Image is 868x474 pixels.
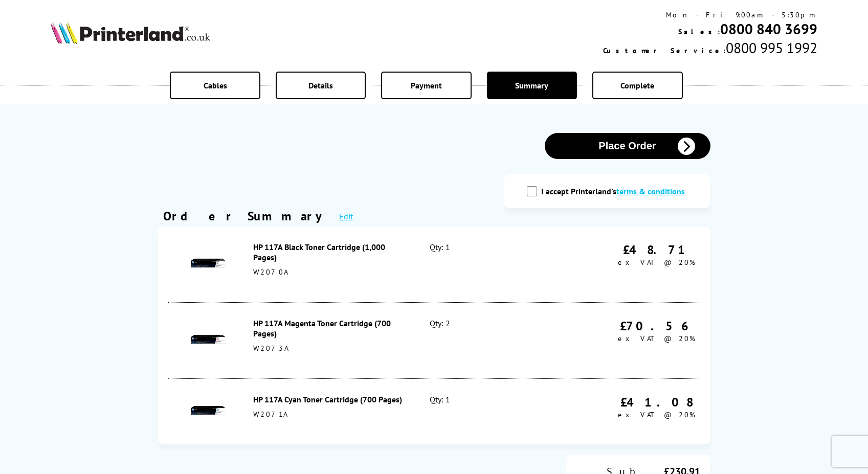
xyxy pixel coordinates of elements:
div: W2070A [253,267,408,277]
div: £41.08 [618,394,695,410]
div: £70.56 [618,318,695,334]
button: Place Order [545,133,710,159]
div: Qty: 1 [430,394,536,429]
a: modal_tc [616,186,685,196]
a: 0800 840 3699 [720,19,817,38]
span: 0800 995 1992 [726,38,817,57]
span: Summary [515,80,548,91]
span: Complete [620,80,654,91]
div: W2073A [253,344,408,353]
img: HP 117A Black Toner Cartridge (1,000 Pages) [190,245,226,281]
span: ex VAT @ 20% [618,410,695,419]
div: Order Summary [163,208,329,224]
span: Cables [204,80,227,91]
span: Customer Service: [603,46,726,55]
span: Details [308,80,333,91]
span: ex VAT @ 20% [618,334,695,343]
div: HP 117A Cyan Toner Cartridge (700 Pages) [253,394,408,404]
span: Sales: [678,27,720,36]
img: HP 117A Magenta Toner Cartridge (700 Pages) [190,322,226,357]
div: £48.71 [618,242,695,258]
div: Mon - Fri 9:00am - 5:30pm [603,10,817,19]
div: Qty: 2 [430,318,536,363]
img: Printerland Logo [51,21,210,44]
div: W2071A [253,410,408,419]
a: Edit [339,211,353,221]
label: I accept Printerland's [541,186,690,196]
span: Payment [411,80,442,91]
div: Qty: 1 [430,242,536,287]
span: ex VAT @ 20% [618,258,695,267]
img: HP 117A Cyan Toner Cartridge (700 Pages) [190,393,226,428]
div: HP 117A Black Toner Cartridge (1,000 Pages) [253,242,408,262]
div: HP 117A Magenta Toner Cartridge (700 Pages) [253,318,408,338]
